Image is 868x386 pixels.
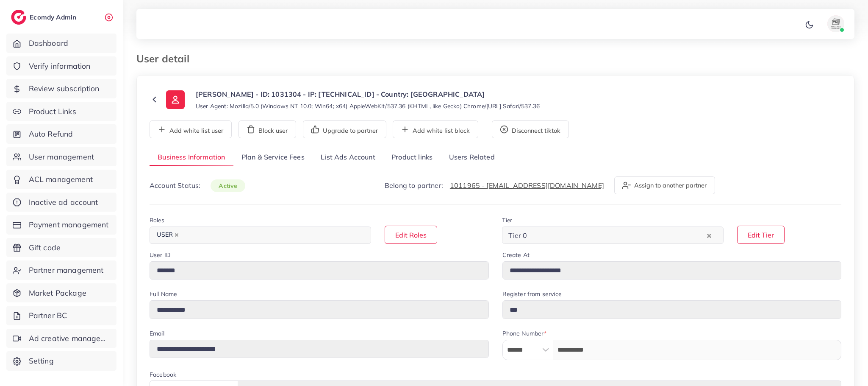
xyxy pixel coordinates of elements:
a: Market Package [6,283,116,303]
div: Search for option [150,227,371,244]
span: Partner management [29,265,104,276]
label: Email [150,329,164,338]
p: [PERSON_NAME] - ID: 1031304 - IP: [TECHNICAL_ID] - Country: [GEOGRAPHIC_DATA] [196,89,540,99]
span: Setting [29,355,54,366]
button: Add white list user [150,120,232,138]
span: Tier 0 [507,229,529,242]
span: Partner BC [29,310,67,321]
span: Gift code [29,242,61,253]
span: User management [29,151,94,162]
span: ACL management [29,174,93,185]
span: Verify information [29,61,91,72]
a: Plan & Service Fees [233,148,313,167]
p: Belong to partner: [385,180,604,190]
p: Account Status: [150,180,245,191]
a: Product Links [6,102,116,121]
span: Market Package [29,288,86,299]
img: avatar [827,15,844,32]
span: Dashboard [29,38,68,49]
a: Dashboard [6,34,116,53]
a: Payment management [6,215,116,235]
a: Ad creative management [6,329,116,348]
a: Review subscription [6,79,116,98]
label: Roles [150,216,164,224]
label: Facebook [150,370,176,379]
button: Block user [238,120,296,138]
img: logo [11,10,26,25]
span: Review subscription [29,83,100,94]
input: Search for option [530,229,705,242]
button: Deselect USER [175,233,179,237]
span: Ad creative management [29,333,110,344]
span: Product Links [29,106,76,117]
a: Setting [6,351,116,371]
label: Phone Number [502,329,547,338]
button: Edit Roles [385,226,437,244]
span: USER [153,229,183,241]
h3: User detail [136,53,196,65]
div: Search for option [502,227,724,244]
a: logoEcomdy Admin [11,10,78,25]
h2: Ecomdy Admin [30,13,78,21]
label: Register from service [502,290,562,298]
a: Verify information [6,56,116,76]
a: 1011965 - [EMAIL_ADDRESS][DOMAIN_NAME] [450,181,604,190]
img: ic-user-info.36bf1079.svg [166,90,185,109]
a: User management [6,147,116,167]
a: List Ads Account [313,148,383,167]
a: Gift code [6,238,116,257]
button: Assign to another partner [614,176,715,194]
span: active [211,179,245,192]
a: Users Related [441,148,502,167]
input: Search for option [183,229,360,242]
button: Upgrade to partner [303,120,386,138]
button: Add white list block [393,120,478,138]
a: Business Information [150,148,233,167]
span: Inactive ad account [29,197,98,208]
a: Inactive ad account [6,193,116,212]
a: avatar [817,15,848,32]
a: Product links [383,148,441,167]
button: Edit Tier [737,226,785,244]
a: Auto Refund [6,124,116,144]
label: Tier [502,216,512,224]
button: Clear Selected [707,230,711,240]
span: Auto Refund [29,129,73,140]
a: Partner BC [6,306,116,325]
label: User ID [150,251,170,259]
a: Partner management [6,260,116,280]
a: ACL management [6,170,116,189]
button: Disconnect tiktok [492,120,569,138]
label: Full Name [150,290,177,298]
label: Create At [502,251,530,259]
span: Payment management [29,219,109,230]
small: User Agent: Mozilla/5.0 (Windows NT 10.0; Win64; x64) AppleWebKit/537.36 (KHTML, like Gecko) Chro... [196,102,540,110]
